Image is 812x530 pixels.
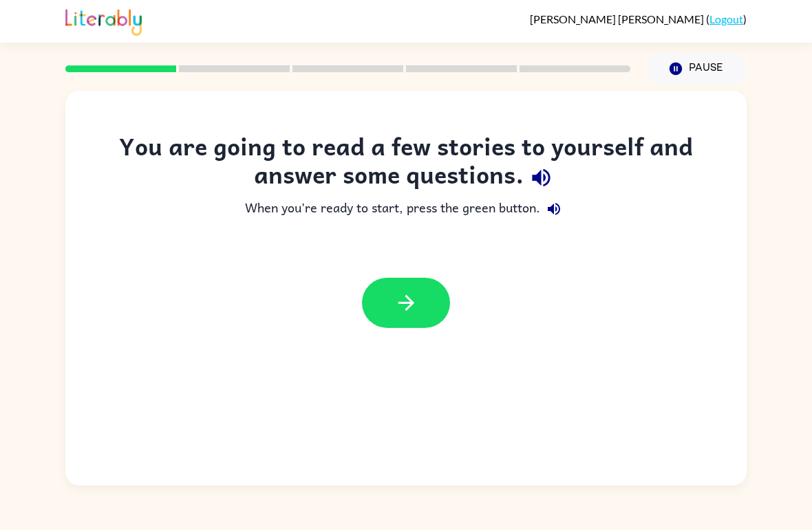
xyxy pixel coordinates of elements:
span: [PERSON_NAME] [PERSON_NAME] [530,12,706,25]
div: ( ) [530,12,747,25]
div: When you're ready to start, press the green button. [93,195,719,223]
div: You are going to read a few stories to yourself and answer some questions. [93,132,719,195]
a: Logout [709,12,743,25]
button: Pause [647,53,747,85]
img: Literably [65,5,142,36]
